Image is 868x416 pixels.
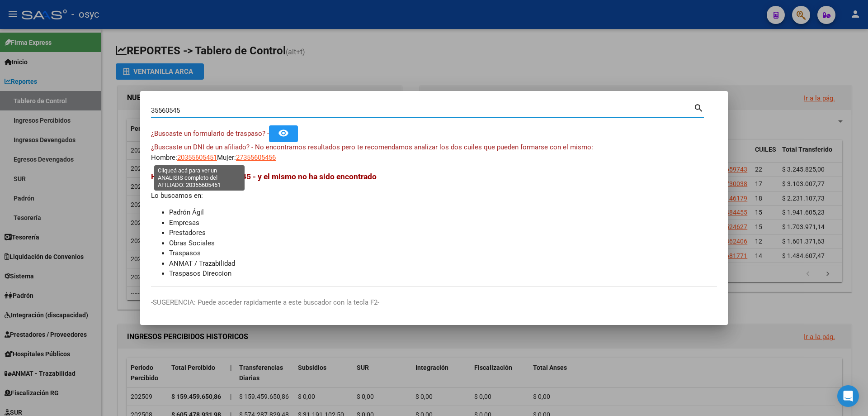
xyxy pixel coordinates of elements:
[278,128,289,139] mat-icon: remove_red_eye
[693,102,704,113] mat-icon: search
[236,153,276,162] span: 27355605456
[169,218,717,228] li: Empresas
[151,171,717,279] div: Lo buscamos en:
[151,297,717,308] p: -SUGERENCIA: Puede acceder rapidamente a este buscador con la tecla F2-
[151,143,593,151] span: ¿Buscaste un DNI de un afiliado? - No encontramos resultados pero te recomendamos analizar los do...
[169,228,717,238] li: Prestadores
[169,207,717,218] li: Padrón Ágil
[177,153,217,162] span: 20355605451
[169,258,717,269] li: ANMAT / Trazabilidad
[169,238,717,249] li: Obras Sociales
[837,385,859,407] div: Open Intercom Messenger
[151,129,269,138] span: ¿Buscaste un formulario de traspaso? -
[151,172,377,181] span: Hemos buscado - 35560545 - y el mismo no ha sido encontrado
[169,248,717,258] li: Traspasos
[169,268,717,279] li: Traspasos Direccion
[151,142,717,163] div: Hombre: Mujer:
